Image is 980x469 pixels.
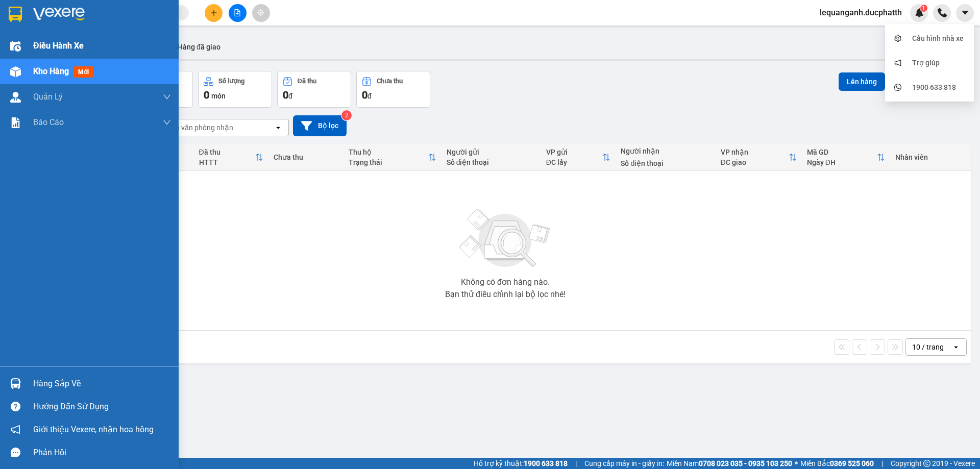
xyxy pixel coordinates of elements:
[923,460,930,467] span: copyright
[721,148,789,156] div: VP nhận
[839,72,885,91] button: Lên hàng
[349,148,428,156] div: Thu hộ
[205,4,223,22] button: plus
[454,203,556,274] img: svg+xml;base64,PHN2ZyBjbGFzcz0ibGlzdC1wbHVnX19zdmciIHhtbG5zPSJodHRwOi8vd3d3LnczLm9yZy8yMDAwL3N2Zy...
[377,78,403,85] div: Chưa thu
[795,461,798,465] span: ⚪️
[895,153,966,161] div: Nhân viên
[807,148,877,156] div: Mã GD
[912,342,944,352] div: 10 / trang
[699,459,792,467] strong: 0708 023 035 - 0935 103 250
[812,6,910,19] span: lequanganh.ducphatth
[33,445,171,460] div: Phản hồi
[524,459,568,467] strong: 1900 633 818
[716,144,802,171] th: Toggle SortBy
[199,148,256,156] div: Đã thu
[194,144,269,171] th: Toggle SortBy
[9,7,22,22] img: logo-vxr
[938,8,947,17] img: phone-icon
[667,458,792,469] span: Miền Nam
[912,57,940,68] div: Trợ giúp
[204,89,209,101] span: 0
[807,158,877,166] div: Ngày ĐH
[802,144,890,171] th: Toggle SortBy
[349,158,428,166] div: Trạng thái
[447,148,536,156] div: Người gửi
[293,115,347,136] button: Bộ lọc
[218,78,244,85] div: Số lượng
[11,402,20,411] span: question-circle
[33,39,84,52] span: Điều hành xe
[952,343,960,351] svg: open
[541,144,616,171] th: Toggle SortBy
[74,66,93,78] span: mới
[33,376,171,391] div: Hàng sắp về
[283,89,288,101] span: 0
[621,147,710,155] div: Người nhận
[10,92,21,103] img: warehouse-icon
[922,5,925,12] span: 1
[274,124,282,132] svg: open
[211,92,226,100] span: món
[894,84,901,91] span: whats-app
[11,425,20,434] span: notification
[894,59,901,66] span: notification
[721,158,789,166] div: ĐC giao
[367,92,372,100] span: đ
[33,116,64,129] span: Báo cáo
[830,459,874,467] strong: 0369 525 060
[163,93,171,101] span: down
[575,458,577,469] span: |
[163,122,233,133] div: Chọn văn phòng nhận
[474,458,568,469] span: Hỗ trợ kỹ thuật:
[445,290,566,299] div: Bạn thử điều chỉnh lại bộ lọc nhé!
[11,448,20,457] span: message
[33,90,63,103] span: Quản Lý
[961,8,970,17] span: caret-down
[198,71,272,108] button: Số lượng0món
[584,458,664,469] span: Cung cấp máy in - giấy in:
[199,158,256,166] div: HTTT
[881,458,883,469] span: |
[447,158,536,166] div: Số điện thoại
[956,4,974,22] button: caret-down
[288,92,292,100] span: đ
[210,9,217,16] span: plus
[912,82,956,93] div: 1900 633 818
[461,278,550,286] div: Không có đơn hàng nào.
[915,8,924,17] img: icon-new-feature
[10,41,21,52] img: warehouse-icon
[546,158,603,166] div: ĐC lấy
[257,9,264,16] span: aim
[621,159,710,167] div: Số điện thoại
[234,9,241,16] span: file-add
[341,110,352,120] sup: 2
[800,458,874,469] span: Miền Bắc
[920,5,927,12] sup: 1
[362,89,367,101] span: 0
[277,71,351,108] button: Đã thu0đ
[10,117,21,128] img: solution-icon
[252,4,270,22] button: aim
[912,33,964,44] div: Cấu hình nhà xe
[10,378,21,389] img: warehouse-icon
[298,78,316,85] div: Đã thu
[33,66,69,76] span: Kho hàng
[229,4,247,22] button: file-add
[344,144,442,171] th: Toggle SortBy
[33,399,171,414] div: Hướng dẫn sử dụng
[10,66,21,77] img: warehouse-icon
[546,148,603,156] div: VP gửi
[163,118,171,127] span: down
[356,71,430,108] button: Chưa thu0đ
[274,153,338,161] div: Chưa thu
[169,35,229,59] button: Hàng đã giao
[894,35,901,42] span: setting
[33,423,154,436] span: Giới thiệu Vexere, nhận hoa hồng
